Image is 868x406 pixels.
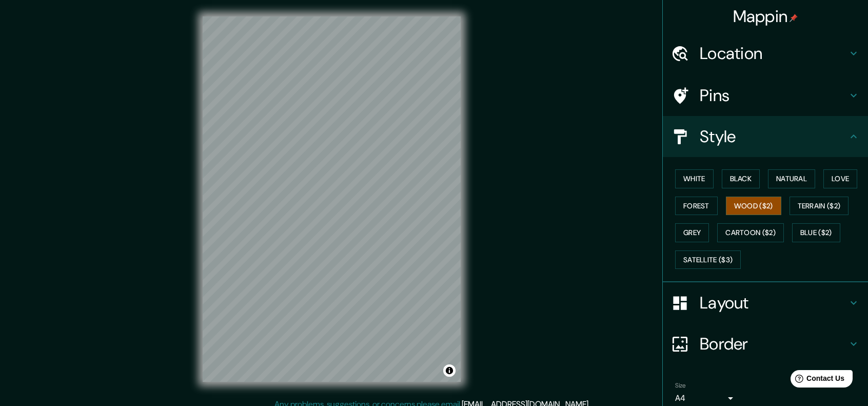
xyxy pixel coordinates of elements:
h4: Location [700,43,847,64]
div: Style [663,116,868,157]
button: Satellite ($3) [675,250,741,269]
h4: Layout [700,293,847,313]
button: Toggle attribution [443,364,456,377]
button: Terrain ($2) [790,197,849,216]
button: Forest [675,197,718,216]
button: Love [823,169,857,188]
canvas: Map [203,16,461,382]
h4: Style [700,126,847,147]
h4: Border [700,334,847,354]
button: Wood ($2) [726,197,781,216]
button: Cartoon ($2) [717,223,784,242]
h4: Pins [700,85,847,106]
button: Black [722,169,760,188]
div: Pins [663,75,868,116]
button: Blue ($2) [792,223,840,242]
div: Location [663,33,868,74]
button: White [675,169,714,188]
div: Layout [663,282,868,323]
iframe: Help widget launcher [777,366,857,395]
div: Border [663,323,868,364]
button: Grey [675,223,709,242]
button: Natural [768,169,815,188]
img: pin-icon.png [790,14,798,22]
label: Size [675,381,686,390]
h4: Mappin [733,6,798,27]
